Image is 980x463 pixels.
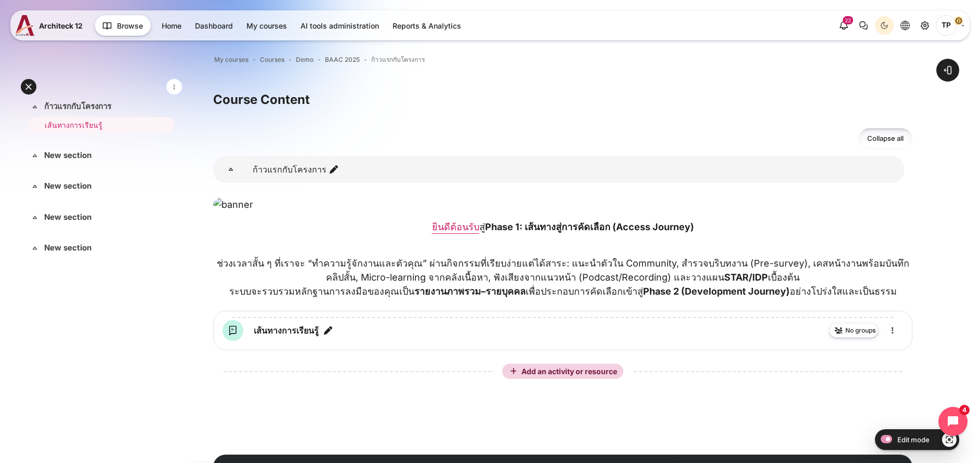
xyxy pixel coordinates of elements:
[240,17,293,34] a: My courses
[858,128,912,149] a: Collapse all
[502,364,623,379] button: Add an activity or resource
[845,326,876,335] span: No groups
[414,286,526,297] strong: รายงานภาพรวม–รายบุคคล
[877,18,892,33] div: Dark Mode
[223,320,243,341] img: Forum icon
[485,221,694,232] strong: Phase 1: เส้นทางสู่การคัดเลือก (Access Journey)
[155,17,188,34] a: Home
[30,243,40,253] span: Collapse
[16,15,35,36] img: A12
[834,16,853,35] div: Show notification window with 22 new notifications
[213,197,253,211] img: banner
[867,134,904,144] span: Collapse all
[296,55,313,64] a: Demo
[30,212,40,222] span: Collapse
[189,17,239,34] a: Dashboard
[936,15,964,36] a: User menu
[936,15,957,36] span: Thanyaphon Pongpaichet
[30,150,40,161] span: Collapse
[213,53,912,67] nav: Navigation bar
[213,242,912,298] p: ช่วงเวลาสั้น ๆ ที่เราจะ “ทำความรู้จักงานและตัวคุณ” ผ่านกิจกรรมที่เรียบง่ายแต่ได้สาระ: แนะนำตัวใน ...
[253,164,339,175] a: ก้าวแรกกับโครงการ
[854,16,873,35] button: There are 0 unread conversations
[117,20,143,31] span: Browse
[875,16,894,35] button: Light Mode Dark Mode
[294,17,385,34] a: AI tools administration
[213,220,912,234] p: สู่
[329,164,339,175] i: Edit section name
[30,181,40,191] span: Collapse
[213,156,249,183] a: ก้าวแรกกับโครงการ
[213,91,912,108] h3: Course Content
[214,55,249,64] a: My courses
[39,20,83,31] span: Architeck 12
[254,324,319,337] a: เส้นทางการเรียนรู้
[45,120,154,130] a: เส้นทางการเรียนรู้
[44,242,156,254] a: New section
[942,432,957,447] a: Show/Hide - Region
[829,323,878,338] button: No groups
[44,150,156,162] a: New section
[371,55,425,64] a: ก้าวแรกกับโครงการ
[44,211,156,223] a: New section
[724,272,768,283] strong: STAR/IDP
[213,91,912,439] section: Content
[834,326,843,335] img: No groups
[432,221,479,232] a: ยินดีต้อนรับ
[95,15,151,36] button: Browse
[44,101,156,113] a: ก้าวแรกกับโครงการ
[260,55,284,64] a: Courses
[882,320,903,341] a: Edit
[886,324,899,337] i: Edit
[896,16,914,35] button: Languages
[323,325,333,336] i: Edit title
[897,435,930,444] span: Edit mode
[30,101,40,112] span: Collapse
[16,15,87,36] a: A12 A12 Architeck 12
[44,180,156,192] a: New section
[226,164,236,175] span: Collapse
[325,55,360,64] a: BAAC 2025
[643,286,790,297] strong: Phase 2 (Development Journey)
[916,16,934,35] a: Site administration
[521,367,619,376] span: Add an activity or resource
[843,16,853,24] div: 22
[386,17,467,34] a: Reports & Analytics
